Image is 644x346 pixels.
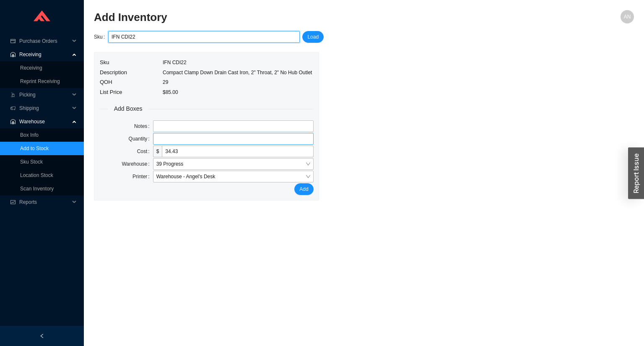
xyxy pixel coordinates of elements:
span: Purchase Orders [19,34,70,48]
label: Sku [94,31,108,43]
label: Notes [134,120,153,132]
a: Scan Inventory [20,186,54,192]
label: Printer [132,171,153,182]
span: Warehouse - Angel's Desk [156,171,310,182]
a: Receiving [20,65,42,71]
span: Shipping [19,101,70,115]
span: Add [299,185,308,193]
span: AN [624,10,631,23]
td: $85.00 [162,87,312,97]
span: Reports [19,195,70,209]
a: Box Info [20,132,39,138]
h2: Add Inventory [94,10,499,25]
label: Cost [137,146,153,157]
span: Receiving [19,48,70,61]
label: Quantity [129,133,153,145]
td: 29 [162,77,312,87]
span: Warehouse [19,115,70,128]
span: fund [10,200,16,205]
td: Description [99,68,162,78]
a: Reprint Receiving [20,78,60,84]
td: Compact Clamp Down Drain Cast Iron, 2" Throat, 2" No Hub Outlet [162,68,312,78]
label: Warehouse [122,158,153,170]
span: $ [153,146,162,157]
span: Picking [19,88,70,101]
span: Add Boxes [108,104,148,114]
span: 39 Progress [156,159,310,169]
button: Add [294,183,313,195]
td: List Price [99,87,162,97]
a: Location Stock [20,172,53,178]
td: IFN CDI22 [162,57,312,68]
td: Sku [99,57,162,68]
td: QOH [99,77,162,87]
span: left [39,333,44,338]
span: credit-card [10,39,16,44]
a: Add to Stock [20,146,49,151]
span: Load [307,33,319,41]
button: Load [302,31,324,43]
a: Sku Stock [20,159,43,165]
